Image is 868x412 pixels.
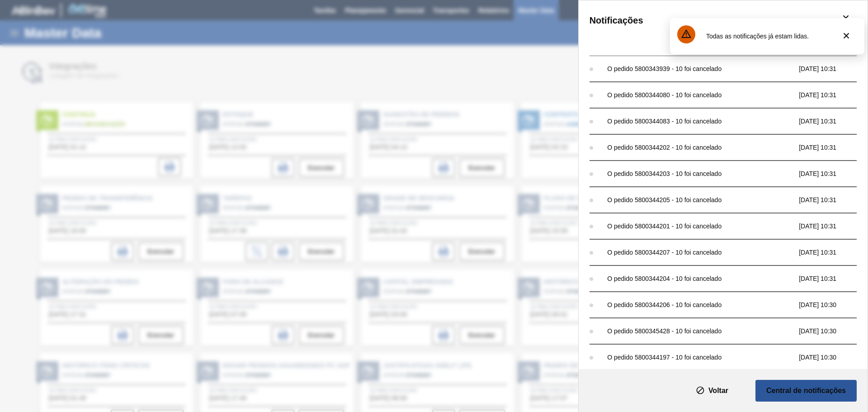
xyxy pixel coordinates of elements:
div: O pedido 5800344202 - 10 foi cancelado [607,144,794,151]
span: [DATE] 10:31 [799,223,866,230]
span: [DATE] 10:30 [799,301,866,308]
span: [DATE] 10:31 [799,118,866,125]
span: [DATE] 10:31 [799,196,866,204]
div: O pedido 5800345428 - 10 foi cancelado [607,327,794,335]
div: O pedido 5800344083 - 10 foi cancelado [607,118,794,125]
div: O pedido 5800344201 - 10 foi cancelado [607,223,794,230]
span: [DATE] 10:30 [799,354,866,361]
span: [DATE] 10:31 [799,249,866,256]
span: [DATE] 10:31 [799,275,866,282]
div: O pedido 5800344080 - 10 foi cancelado [607,91,794,99]
div: O pedido 5800344203 - 10 foi cancelado [607,170,794,177]
span: [DATE] 10:31 [799,65,866,72]
div: O pedido 5800344197 - 10 foi cancelado [607,354,794,361]
span: [DATE] 10:31 [799,144,866,151]
span: [DATE] 10:31 [799,170,866,177]
div: O pedido 5800344206 - 10 foi cancelado [607,301,794,308]
div: O pedido 5800344207 - 10 foi cancelado [607,249,794,256]
span: [DATE] 10:31 [799,91,866,99]
div: O pedido 5800344204 - 10 foi cancelado [607,275,794,282]
div: O pedido 5800343939 - 10 foi cancelado [607,65,794,72]
div: O pedido 5800344205 - 10 foi cancelado [607,196,794,204]
span: [DATE] 10:30 [799,327,866,335]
